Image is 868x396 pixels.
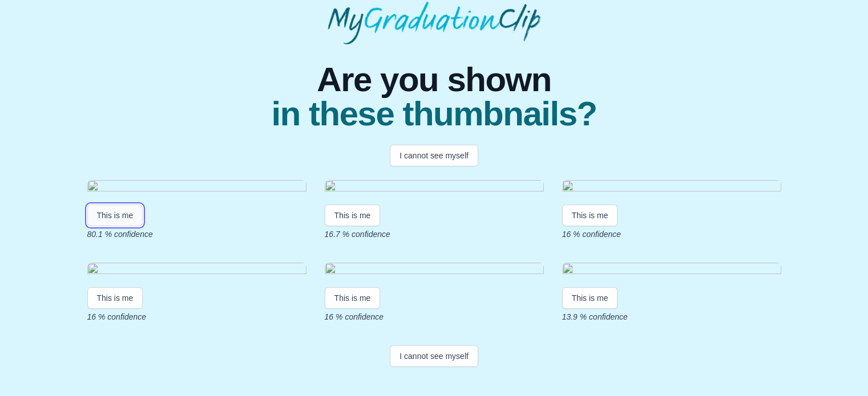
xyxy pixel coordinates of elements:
[390,145,478,166] button: I cannot see myself
[562,263,781,278] img: 77c22332c327b963f41f3420282b10e2638637af.gif
[87,263,306,278] img: afc46055956d2f83916267fae7f777c0c3cbfe02.gif
[271,97,596,131] span: in these thumbnails?
[325,205,381,226] button: This is me
[87,287,143,309] button: This is me
[562,228,781,240] p: 16 % confidence
[325,287,381,309] button: This is me
[390,345,478,367] button: I cannot see myself
[325,228,544,240] p: 16.7 % confidence
[325,311,544,322] p: 16 % confidence
[271,63,596,97] span: Are you shown
[562,287,618,309] button: This is me
[562,180,781,195] img: ccf0d4d1c29b5b6b9c6a9459db874e67d80a10a6.gif
[87,311,306,322] p: 16 % confidence
[87,228,306,240] p: 80.1 % confidence
[87,205,143,226] button: This is me
[87,180,306,195] img: dd830a79f34f23b2e64728ef4334b8c284a23f3f.gif
[325,180,544,195] img: 401da84af94d209daf17760ce32ea59bfa66090d.gif
[562,205,618,226] button: This is me
[562,311,781,322] p: 13.9 % confidence
[325,263,544,278] img: c242c835f1e0c695a433eb05d7d44bad0b18c06f.gif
